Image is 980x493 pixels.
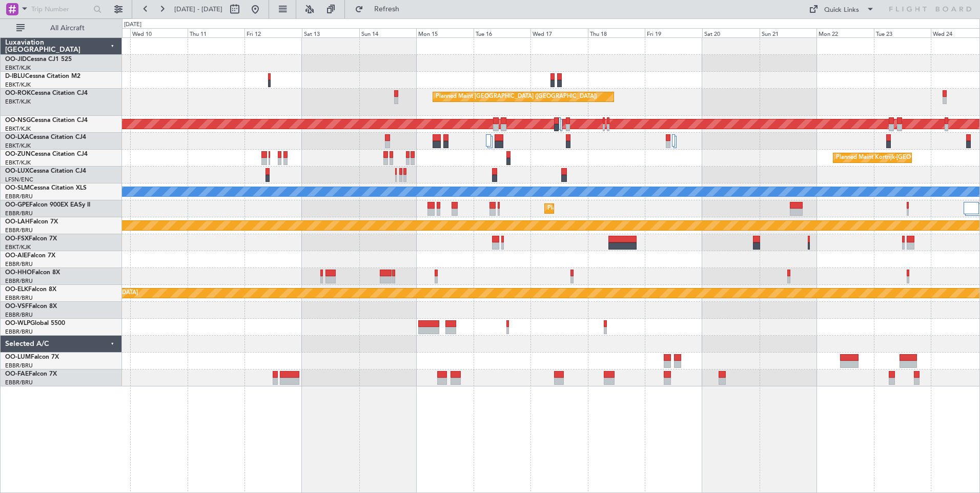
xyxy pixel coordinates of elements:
[5,202,29,208] span: OO-GPE
[816,28,874,37] div: Mon 22
[5,159,31,167] a: EBKT/KJK
[5,354,59,360] a: OO-LUMFalcon 7X
[804,1,880,17] button: Quick Links
[5,277,33,285] a: EBBR/BRU
[5,236,57,242] a: OO-FSXFalcon 7X
[474,28,531,37] div: Tue 16
[5,134,29,140] span: OO-LXA
[5,236,29,242] span: OO-FSX
[5,379,33,386] a: EBBR/BRU
[5,193,33,200] a: EBBR/BRU
[5,253,55,259] a: OO-AIEFalcon 7X
[5,253,27,259] span: OO-AIE
[5,320,30,326] span: OO-WLP
[5,227,33,234] a: EBBR/BRU
[5,371,29,377] span: OO-FAE
[5,270,60,276] a: OO-HHOFalcon 8X
[530,28,588,37] div: Wed 17
[5,270,32,276] span: OO-HHO
[5,328,33,336] a: EBBR/BRU
[5,168,29,174] span: OO-LUX
[5,260,33,268] a: EBBR/BRU
[824,5,859,15] div: Quick Links
[5,185,30,191] span: OO-SLM
[5,98,31,106] a: EBKT/KJK
[5,243,31,251] a: EBKT/KJK
[5,294,33,302] a: EBBR/BRU
[5,81,31,89] a: EBKT/KJK
[5,151,31,157] span: OO-ZUN
[5,362,33,369] a: EBBR/BRU
[5,56,27,63] span: OO-JID
[5,311,33,319] a: EBBR/BRU
[359,28,417,37] div: Sun 14
[5,73,25,79] span: D-IBLU
[5,371,57,377] a: OO-FAEFalcon 7X
[5,219,30,225] span: OO-LAH
[5,117,31,124] span: OO-NSG
[5,185,87,191] a: OO-SLMCessna Citation XLS
[365,6,409,13] span: Refresh
[760,28,817,37] div: Sun 21
[5,90,88,96] a: OO-ROKCessna Citation CJ4
[5,286,56,293] a: OO-ELKFalcon 8X
[836,150,955,166] div: Planned Maint Kortrijk-[GEOGRAPHIC_DATA]
[5,176,33,183] a: LFSN/ENC
[5,90,31,96] span: OO-ROK
[5,73,80,79] a: D-IBLUCessna Citation M2
[436,89,597,105] div: Planned Maint [GEOGRAPHIC_DATA] ([GEOGRAPHIC_DATA])
[5,303,29,310] span: OO-VSF
[5,168,86,174] a: OO-LUXCessna Citation CJ4
[174,5,222,14] span: [DATE] - [DATE]
[5,64,31,72] a: EBKT/KJK
[702,28,760,37] div: Sat 20
[27,25,108,32] span: All Aircraft
[5,125,31,133] a: EBKT/KJK
[5,303,57,310] a: OO-VSFFalcon 8X
[645,28,702,37] div: Fri 19
[416,28,474,37] div: Mon 15
[5,210,33,217] a: EBBR/BRU
[5,134,86,140] a: OO-LXACessna Citation CJ4
[588,28,645,37] div: Thu 18
[5,320,65,326] a: OO-WLPGlobal 5500
[874,28,931,37] div: Tue 23
[350,1,412,17] button: Refresh
[5,56,72,63] a: OO-JIDCessna CJ1 525
[302,28,359,37] div: Sat 13
[31,2,90,17] input: Trip Number
[188,28,245,37] div: Thu 11
[130,28,188,37] div: Wed 10
[5,286,28,293] span: OO-ELK
[5,219,58,225] a: OO-LAHFalcon 7X
[244,28,302,37] div: Fri 12
[124,20,141,29] div: [DATE]
[5,117,88,124] a: OO-NSGCessna Citation CJ4
[5,354,31,360] span: OO-LUM
[5,142,31,150] a: EBKT/KJK
[5,202,90,208] a: OO-GPEFalcon 900EX EASy II
[547,201,733,216] div: Planned Maint [GEOGRAPHIC_DATA] ([GEOGRAPHIC_DATA] National)
[5,151,88,157] a: OO-ZUNCessna Citation CJ4
[11,20,111,36] button: All Aircraft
